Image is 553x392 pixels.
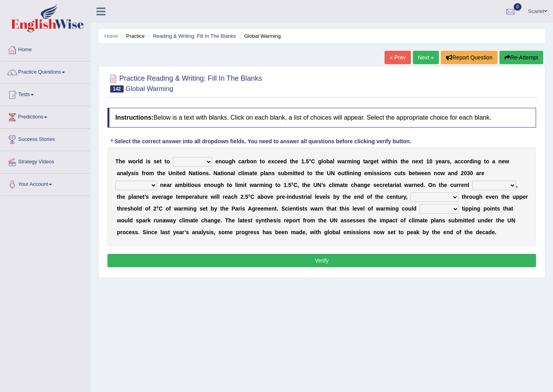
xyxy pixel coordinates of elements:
b: e [438,158,442,165]
b: e [367,182,370,188]
b: a [455,158,458,165]
b: a [390,182,393,188]
b: o [323,158,327,165]
b: u [194,182,198,188]
b: i [237,182,238,188]
b: e [298,170,301,176]
b: u [341,170,345,176]
b: e [157,158,160,165]
h2: Practice Reading & Writing: Fill In The Blanks [107,73,262,92]
b: e [122,158,125,165]
b: Instructions: [115,114,154,121]
a: Tests [0,84,90,104]
b: . [209,170,211,176]
b: d [454,170,458,176]
b: t [363,158,365,165]
span: 0 [514,3,522,11]
b: t [343,182,345,188]
b: n [354,170,358,176]
b: d [140,158,143,165]
a: Home [0,39,90,59]
b: n [160,182,164,188]
b: i [176,170,177,176]
b: m [238,182,243,188]
b: a [396,182,399,188]
b: t [260,158,262,165]
b: n [474,158,478,165]
b: o [166,158,170,165]
b: y [435,158,438,165]
b: h [304,182,307,188]
b: s [403,170,406,176]
b: h [317,170,321,176]
b: c [351,182,354,188]
b: s [135,170,139,176]
b: 0 [429,158,433,165]
b: i [198,170,199,176]
b: e [204,182,207,188]
b: e [374,158,377,165]
b: l [234,170,235,176]
b: t [296,170,298,176]
b: u [281,170,285,176]
b: n [412,158,415,165]
b: e [424,170,427,176]
b: l [322,158,323,165]
b: ’ [321,182,322,188]
b: m [367,170,372,176]
b: l [332,182,333,188]
b: o [486,158,489,165]
b: e [481,170,485,176]
b: N [213,170,217,176]
b: n [353,158,357,165]
b: a [241,158,244,165]
b: a [217,170,220,176]
b: g [229,158,232,165]
b: a [231,170,234,176]
button: Re-Attempt [499,51,543,64]
b: n [253,158,257,165]
b: l [346,170,348,176]
b: c [461,158,464,165]
b: h [232,158,235,165]
b: n [266,182,269,188]
b: x [271,158,274,165]
b: 5 [306,158,309,165]
b: t [188,182,190,188]
b: a [492,158,496,165]
b: h [389,158,393,165]
b: s [131,170,134,176]
b: r [445,158,447,165]
b: m [335,182,340,188]
b: o [133,158,136,165]
a: Reading & Writing: Fill In The Blanks [153,33,236,39]
b: t [344,170,346,176]
b: r [136,158,138,165]
b: m [288,170,292,176]
span: 142 [110,85,124,92]
b: t [388,182,390,188]
b: c [238,170,241,176]
b: n [427,170,431,176]
b: a [340,182,343,188]
b: a [192,170,196,176]
button: Report Question [441,51,498,64]
b: N [317,182,321,188]
b: n [172,170,176,176]
b: a [330,158,333,165]
b: i [222,170,224,176]
b: n [120,170,124,176]
b: l [333,158,335,165]
b: . [287,182,288,188]
b: n [361,182,364,188]
b: p [260,170,264,176]
b: w [505,158,509,165]
b: w [337,158,342,165]
b: a [254,182,257,188]
b: o [309,170,313,176]
b: r [244,158,246,165]
b: r [170,182,172,188]
b: n [227,170,231,176]
b: e [421,170,424,176]
b: b [326,158,330,165]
